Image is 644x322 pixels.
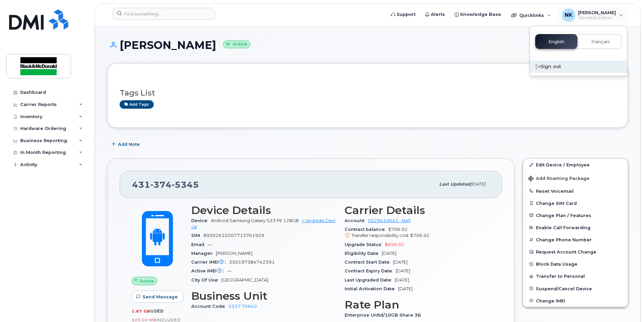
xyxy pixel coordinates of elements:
span: [DATE] [398,286,413,291]
span: Account [345,218,368,223]
a: Edit Device / Employee [523,159,628,171]
span: — [227,268,231,273]
span: Send Message [143,294,178,300]
h3: Carrier Details [345,204,490,216]
button: Reset Voicemail [523,185,628,197]
span: $656.92 [385,242,404,247]
span: Transfer responsibility cost [351,233,409,238]
span: Last Upgraded Date [345,277,395,283]
a: 5337.76640 [228,304,257,309]
span: Device [191,218,211,223]
span: used [150,308,164,314]
span: 1.67 GB [132,309,150,314]
button: Block Data Usage [523,258,628,270]
span: 5345 [172,180,199,190]
h3: Tags List [120,89,616,97]
span: Contract Expiry Date [345,268,396,273]
span: Contract Start Date [345,260,393,265]
button: Change IMEI [523,295,628,307]
button: Request Account Change [523,246,628,258]
a: 0529410641 - Bell [368,218,411,223]
button: Suspend/Cancel Device [523,283,628,295]
span: SIM [191,233,203,238]
button: Add Note [107,138,146,150]
span: Suspend/Cancel Device [536,286,592,291]
span: Change Plan / Features [536,213,591,218]
span: Upgrade Status [345,242,385,247]
button: Enable Call Forwarding [523,221,628,234]
span: 89302610207713761929 [203,233,264,238]
button: Transfer to Personal [523,270,628,282]
span: Active IMEI [191,268,227,273]
small: Active [223,41,250,48]
h3: Rate Plan [345,299,490,311]
span: [GEOGRAPHIC_DATA] [221,277,268,283]
span: [PERSON_NAME] [216,251,252,256]
button: Send Message [132,291,183,303]
span: [DATE] [396,268,410,273]
a: Add tags [120,100,154,109]
span: Français [591,39,610,45]
span: — [208,242,212,247]
span: 374 [150,180,172,190]
span: $706.92 [345,227,490,239]
button: Change Plan / Features [523,209,628,221]
span: Carrier IMEI [191,260,229,265]
button: Change Phone Number [523,234,628,246]
span: Last updated [439,182,470,187]
span: Eligibility Date [345,251,382,256]
span: Initial Activation Date [345,286,398,291]
span: Email [191,242,208,247]
span: 431 [132,180,199,190]
button: Change SIM Card [523,197,628,209]
h3: Device Details [191,204,337,216]
span: Active [140,278,154,284]
span: City Of Use [191,277,221,283]
span: 350197384742391 [229,260,275,265]
span: Account Code [191,304,228,309]
span: [DATE] [395,277,409,283]
div: Sign out [530,60,627,73]
span: Enable Call Forwarding [536,225,591,230]
span: [DATE] [393,260,407,265]
h3: Business Unit [191,290,337,302]
span: Android Samsung Galaxy S23 FE 128GB [211,218,299,223]
span: [DATE] [470,182,486,187]
span: [DATE] [382,251,396,256]
h1: [PERSON_NAME] [107,39,628,51]
span: $706.92 [410,233,429,238]
button: Add Roaming Package [523,171,628,185]
span: Manager [191,251,216,256]
span: Contract balance [345,227,388,232]
span: Add Roaming Package [528,176,590,182]
span: Add Note [118,141,140,147]
span: Enterprise Unltd/10GB Share 36 [345,313,424,318]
